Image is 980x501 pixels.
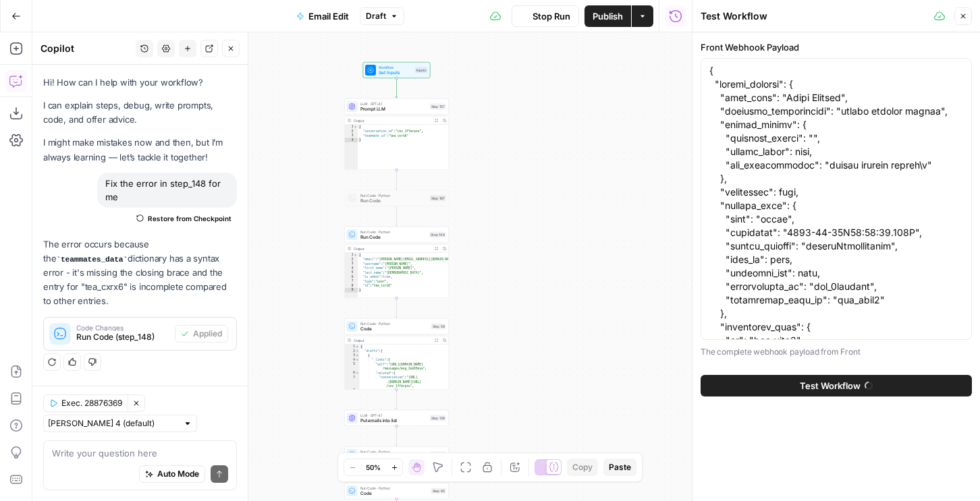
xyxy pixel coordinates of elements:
div: LLM · GPT-4.1Prompt LLMStep 157Output{ "conversation_id":"cnv_1ffarpzu", "teammate_id":"tea_cxrx6"} [344,98,449,170]
span: Email Edit [308,9,349,23]
div: 6 [345,371,360,376]
span: Test Workflow [800,379,861,392]
div: Run Code · PythonCodeStep 59Output{ "drafts":[ { "_links":{ "self":"[URL][DOMAIN_NAME] /messages/... [344,318,449,390]
span: Toggle code folding, rows 3 through 59 [356,353,360,358]
span: Toggle code folding, rows 1 through 61 [356,345,360,349]
g: Edge from step_160 to step_60 [396,463,398,482]
p: The complete webhook payload from Front [701,345,972,359]
p: I might make mistakes now and then, but I’m always learning — let’s tackle it together! [43,136,237,164]
span: Prompt LLM [360,106,427,113]
span: Toggle code folding, rows 2 through 60 [356,349,360,354]
span: Draft [366,10,386,22]
g: Edge from step_148 to step_59 [396,298,398,318]
div: 2 [345,129,358,134]
div: Inputs [415,67,428,73]
button: Draft [360,7,404,25]
div: Step 136 [430,415,446,421]
span: Code [360,326,429,332]
span: Exec. 28876369 [61,397,122,409]
div: Fix the error in step_148 for me [97,173,237,208]
div: Step 160 [430,452,446,458]
p: The error occurs because the dictionary has a syntax error - it's missing the closing brace and t... [43,237,237,309]
span: Copy [572,461,593,473]
span: Run Code · Python [360,449,427,454]
button: Copy [567,459,598,476]
span: Publish [593,9,623,23]
div: Step 59 [431,324,446,330]
span: Auto Mode [157,468,199,480]
div: 5 [345,362,360,371]
div: Run Code · PythonRun CodeStep 148Output{ "email":"[PERSON_NAME][EMAIL_ADDRESS][DOMAIN_NAME]" "use... [344,227,449,298]
div: LLM · GPT-4.1Put emails into listStep 136 [344,410,449,426]
g: Edge from step_136 to step_160 [396,426,398,446]
button: Test Workflow [701,375,972,396]
div: 4 [345,266,358,271]
span: Toggle code folding, rows 1 through 9 [354,253,358,258]
div: Run Code · PythonCodeStep 60 [344,483,449,499]
div: Step 167 [430,196,446,202]
span: Run Code · Python [360,485,429,491]
button: Publish [584,5,631,27]
span: Run Code · Python [360,193,427,198]
span: Workflow [379,65,412,70]
div: 4 [345,358,360,363]
code: teammates_data [56,256,128,264]
div: WorkflowSet InputsInputs [344,62,449,78]
div: Step 60 [431,488,446,494]
span: Stop Run [533,9,570,23]
p: Hi! How can I help with your workflow? [43,76,237,90]
span: Toggle code folding, rows 1 through 4 [354,125,358,129]
span: Paste [609,461,631,473]
g: Edge from step_157 to step_167 [396,170,398,189]
div: Step 148 [429,232,446,238]
div: 5 [345,270,358,275]
div: 3 [345,353,360,358]
button: Auto Mode [139,465,205,483]
span: Toggle code folding, rows 4 through 11 [356,358,360,363]
button: Stop Run [512,5,579,27]
g: Edge from start to step_157 [396,78,398,98]
span: Run Code [360,198,427,204]
span: Toggle code folding, rows 6 through 10 [356,371,360,376]
div: 3 [345,262,358,266]
div: 2 [345,258,358,262]
span: Applied [193,328,222,340]
g: Edge from step_167 to step_148 [396,206,398,226]
div: 1 [345,125,358,129]
span: Run Code (step_148) [76,331,169,343]
input: Claude Sonnet 4 (default) [48,417,178,430]
div: 4 [345,138,358,143]
div: 7 [345,279,358,284]
span: Put emails into list [360,417,427,424]
div: 6 [345,275,358,280]
div: Step 157 [430,104,446,110]
span: 50% [366,462,381,473]
span: Set Inputs [379,69,412,76]
label: Front Webhook Payload [701,40,972,54]
span: LLM · GPT-4.1 [360,101,427,107]
button: Exec. 28876369 [43,394,128,412]
button: Restore from Checkpoint [131,210,237,227]
span: Run Code · Python [360,229,427,235]
span: Code Changes [76,324,169,331]
g: Edge from step_59 to step_136 [396,390,398,409]
div: 8 [345,388,360,402]
div: 1 [345,345,360,349]
div: 3 [345,134,358,138]
button: Applied [175,325,228,343]
div: Copilot [40,42,132,55]
div: 1 [345,253,358,258]
div: Run Code · PythonFind HubSpot AccountStep 160 [344,446,449,463]
div: Output [354,246,431,252]
button: Paste [603,459,636,476]
div: 7 [345,376,360,389]
span: Restore from Checkpoint [148,213,232,224]
span: LLM · GPT-4.1 [360,413,427,418]
span: Code [360,490,429,497]
div: 8 [345,284,358,289]
div: Run Code · PythonRun CodeStep 167 [344,190,449,206]
div: Output [354,338,431,343]
p: I can explain steps, debug, write prompts, code, and offer advice. [43,98,237,127]
div: 2 [345,349,360,354]
button: Email Edit [288,5,357,27]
